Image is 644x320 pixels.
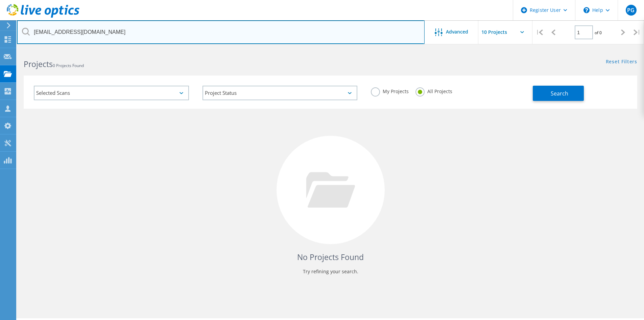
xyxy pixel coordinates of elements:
[202,86,358,100] div: Project Status
[533,86,584,101] button: Search
[446,29,468,34] span: Advanced
[415,87,452,94] label: All Projects
[606,59,637,65] a: Reset Filters
[371,87,409,94] label: My Projects
[30,252,630,263] h4: No Projects Found
[551,90,568,97] span: Search
[53,63,84,68] span: 0 Projects Found
[30,266,630,277] p: Try refining your search.
[24,59,53,69] b: Projects
[627,7,635,13] span: PG
[17,20,425,44] input: Search projects by name, owner, ID, company, etc
[595,30,602,36] span: of 0
[583,7,590,13] svg: \n
[7,14,79,19] a: Live Optics Dashboard
[34,86,189,100] div: Selected Scans
[630,20,644,44] div: |
[532,20,546,44] div: |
